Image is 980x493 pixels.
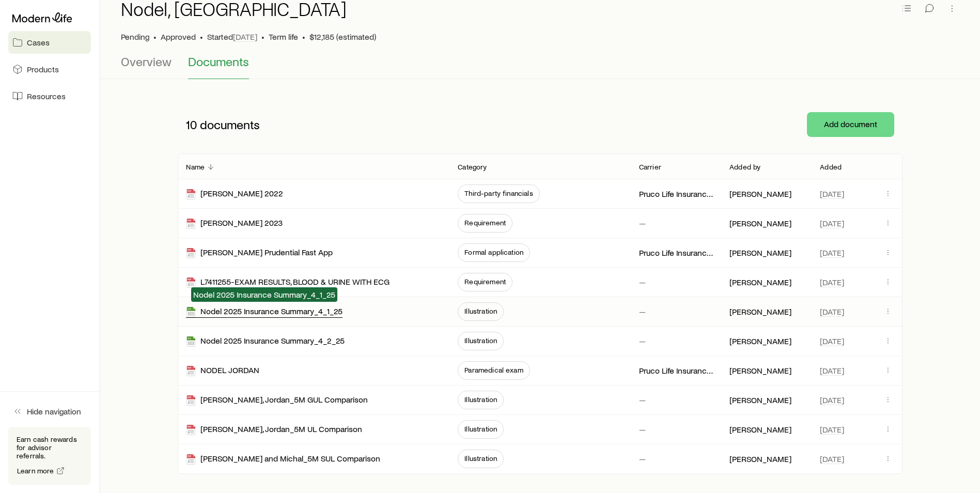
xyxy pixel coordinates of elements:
span: [DATE] [820,395,844,405]
span: • [302,32,305,42]
span: Overview [121,54,172,69]
div: Nodel 2025 Insurance Summary_4_2_25 [186,335,345,347]
div: [PERSON_NAME] 2023 [186,218,283,229]
button: Add document [807,112,894,137]
p: [PERSON_NAME] [729,454,791,464]
span: Learn more [17,467,54,474]
div: [PERSON_NAME], Jordan_5M GUL Comparison [186,394,368,406]
p: — [639,277,646,287]
a: Cases [8,31,91,54]
p: Pruco Life Insurance Company [639,248,713,258]
p: [PERSON_NAME] [729,336,791,346]
span: Products [27,64,59,74]
div: Nodel 2025 Insurance Summary_4_1_25 [186,306,343,318]
span: [DATE] [820,365,844,376]
span: Paramedical exam [464,366,523,374]
a: Resources [8,85,91,107]
span: Resources [27,91,66,101]
p: Pruco Life Insurance Company [639,365,713,376]
span: Formal application [464,248,523,256]
span: Approved [161,32,196,42]
span: [DATE] [820,306,844,317]
p: Pruco Life Insurance Company [639,189,713,199]
button: Hide navigation [8,400,91,423]
span: Documents [188,54,249,69]
span: [DATE] [820,218,844,228]
span: Third-party financials [464,189,533,197]
p: [PERSON_NAME] [729,189,791,199]
span: [DATE] [820,189,844,199]
span: • [153,32,157,42]
p: — [639,395,646,405]
p: [PERSON_NAME] [729,395,791,405]
p: [PERSON_NAME] [729,248,791,258]
span: Illustration [464,425,497,433]
p: — [639,424,646,435]
span: [DATE] [820,454,844,464]
span: 10 [186,117,197,132]
span: Illustration [464,336,497,345]
p: — [639,218,646,228]
span: Requirement [464,278,506,286]
span: [DATE] [233,32,257,42]
div: [PERSON_NAME], Jordan_5M UL Comparison [186,424,362,436]
span: Illustration [464,395,497,404]
div: Case details tabs [121,54,959,79]
span: documents [200,117,260,132]
div: [PERSON_NAME] and Michal_5M SUL Comparison [186,453,380,465]
p: [PERSON_NAME] [729,365,791,376]
span: [DATE] [820,248,844,258]
p: Pending [121,32,149,42]
div: [PERSON_NAME] 2022 [186,188,283,200]
p: — [639,454,646,464]
p: — [639,336,646,346]
p: Category [458,163,487,171]
div: Earn cash rewards for advisor referrals.Learn more [8,427,91,485]
span: [DATE] [820,336,844,346]
p: [PERSON_NAME] [729,218,791,228]
p: [PERSON_NAME] [729,424,791,435]
span: $12,185 (estimated) [309,32,376,42]
span: Hide navigation [27,406,81,417]
p: [PERSON_NAME] [729,277,791,287]
p: Earn cash rewards for advisor referrals. [17,435,83,460]
div: NODEL JORDAN [186,365,259,377]
span: • [261,32,265,42]
span: Illustration [464,454,497,463]
p: Name [186,163,205,171]
p: [PERSON_NAME] [729,306,791,317]
a: Products [8,58,91,81]
span: Cases [27,37,50,48]
div: L7411255-EXAM RESULTS, BLOOD & URINE WITH ECG [186,276,390,288]
p: Added [820,163,842,171]
span: Illustration [464,307,497,315]
span: [DATE] [820,424,844,435]
span: Requirement [464,219,506,227]
p: — [639,306,646,317]
p: Added by [729,163,760,171]
p: Carrier [639,163,661,171]
span: • [200,32,203,42]
p: Term life [269,32,298,42]
div: [PERSON_NAME] Prudential Fast App [186,247,333,259]
span: [DATE] [820,277,844,287]
p: Started [207,32,257,42]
